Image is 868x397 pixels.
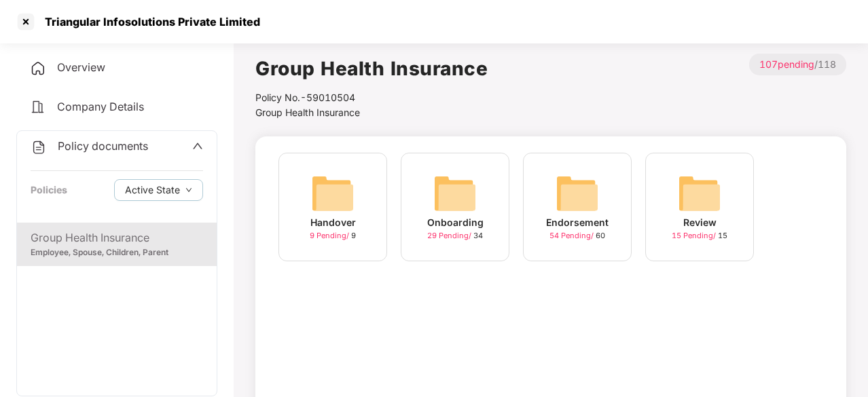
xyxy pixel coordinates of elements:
div: Group Health Insurance [31,229,203,246]
span: Company Details [57,100,144,113]
img: svg+xml;base64,PHN2ZyB4bWxucz0iaHR0cDovL3d3dy53My5vcmcvMjAwMC9zdmciIHdpZHRoPSI2NCIgaGVpZ2h0PSI2NC... [311,172,355,215]
span: Overview [57,60,105,74]
img: svg+xml;base64,PHN2ZyB4bWxucz0iaHR0cDovL3d3dy53My5vcmcvMjAwMC9zdmciIHdpZHRoPSI2NCIgaGVpZ2h0PSI2NC... [556,172,599,215]
span: Group Health Insurance [255,107,360,118]
span: 107 pending [759,58,814,70]
div: 34 [427,230,483,242]
h1: Group Health Insurance [255,54,488,83]
span: up [192,140,203,151]
div: Onboarding [427,215,484,230]
img: svg+xml;base64,PHN2ZyB4bWxucz0iaHR0cDovL3d3dy53My5vcmcvMjAwMC9zdmciIHdpZHRoPSI2NCIgaGVpZ2h0PSI2NC... [678,172,721,215]
div: Review [683,215,717,230]
span: Policy documents [58,139,148,153]
p: / 118 [749,54,846,75]
img: svg+xml;base64,PHN2ZyB4bWxucz0iaHR0cDovL3d3dy53My5vcmcvMjAwMC9zdmciIHdpZHRoPSIyNCIgaGVpZ2h0PSIyNC... [30,60,46,77]
div: Policy No.- 59010504 [255,90,488,105]
div: Policies [31,183,67,197]
div: Handover [310,215,356,230]
img: svg+xml;base64,PHN2ZyB4bWxucz0iaHR0cDovL3d3dy53My5vcmcvMjAwMC9zdmciIHdpZHRoPSIyNCIgaGVpZ2h0PSIyNC... [30,99,46,115]
div: Employee, Spouse, Children, Parent [31,246,203,259]
div: 9 [310,230,356,242]
span: 9 Pending / [310,231,351,240]
div: 60 [549,230,605,242]
div: Endorsement [546,215,609,230]
div: 15 [672,230,727,242]
img: svg+xml;base64,PHN2ZyB4bWxucz0iaHR0cDovL3d3dy53My5vcmcvMjAwMC9zdmciIHdpZHRoPSI2NCIgaGVpZ2h0PSI2NC... [433,172,477,215]
span: down [185,187,192,194]
div: Triangular Infosolutions Private Limited [37,15,260,29]
span: 54 Pending / [549,231,596,240]
span: 15 Pending / [672,231,718,240]
span: 29 Pending / [427,231,473,240]
button: Active Statedown [114,179,203,201]
span: Active State [125,183,180,197]
img: svg+xml;base64,PHN2ZyB4bWxucz0iaHR0cDovL3d3dy53My5vcmcvMjAwMC9zdmciIHdpZHRoPSIyNCIgaGVpZ2h0PSIyNC... [31,139,47,155]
